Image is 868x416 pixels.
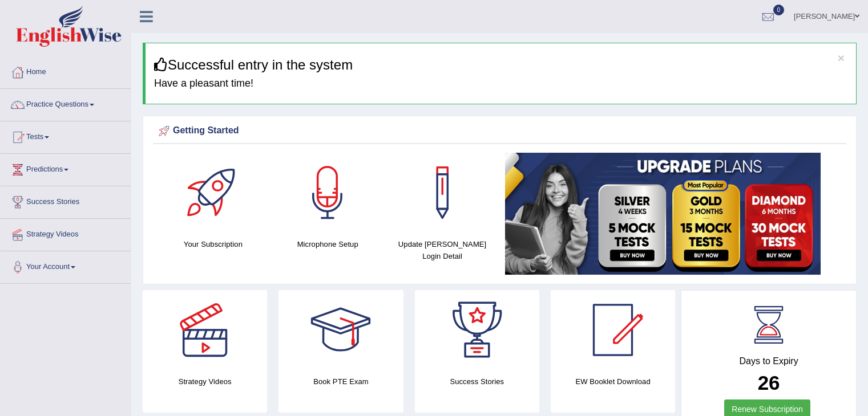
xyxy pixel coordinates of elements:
[694,356,843,366] h4: Days to Expiry
[505,153,821,275] img: small5.jpg
[838,52,845,64] button: ×
[162,238,265,250] h4: Your Subscription
[415,376,539,388] h4: Success Stories
[1,219,131,247] a: Strategy Videos
[1,89,131,117] a: Practice Questions
[1,56,131,85] a: Home
[156,123,843,140] div: Getting Started
[758,372,780,394] b: 26
[1,121,131,150] a: Tests
[154,78,847,89] h4: Have a pleasant time!
[154,58,847,72] h3: Successful entry in the system
[1,186,131,215] a: Success Stories
[276,238,380,250] h4: Microphone Setup
[1,251,131,280] a: Your Account
[773,5,785,15] span: 0
[143,376,267,388] h4: Strategy Videos
[1,154,131,182] a: Predictions
[391,238,494,262] h4: Update [PERSON_NAME] Login Detail
[278,376,403,388] h4: Book PTE Exam
[551,376,675,388] h4: EW Booklet Download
